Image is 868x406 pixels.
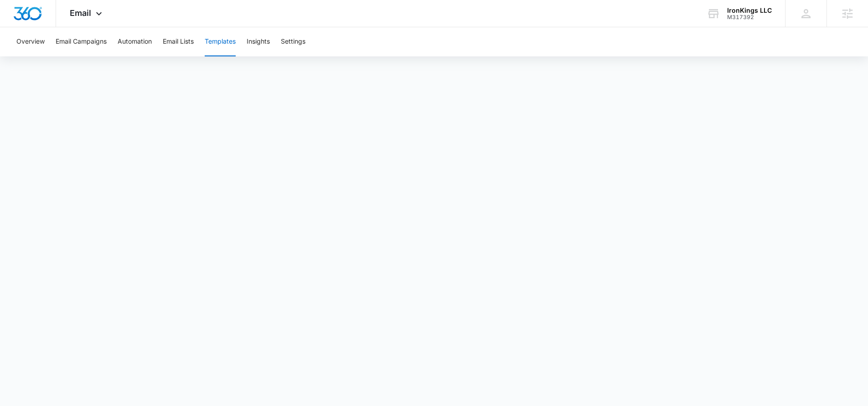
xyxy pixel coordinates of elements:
button: Insights [247,27,270,56]
button: Templates [205,27,236,56]
button: Email Lists [163,27,194,56]
button: Settings [281,27,305,56]
div: account id [727,14,772,20]
div: account name [727,7,772,14]
span: Email [70,8,91,18]
button: Automation [118,27,152,56]
button: Overview [16,27,45,56]
button: Email Campaigns [56,27,107,56]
